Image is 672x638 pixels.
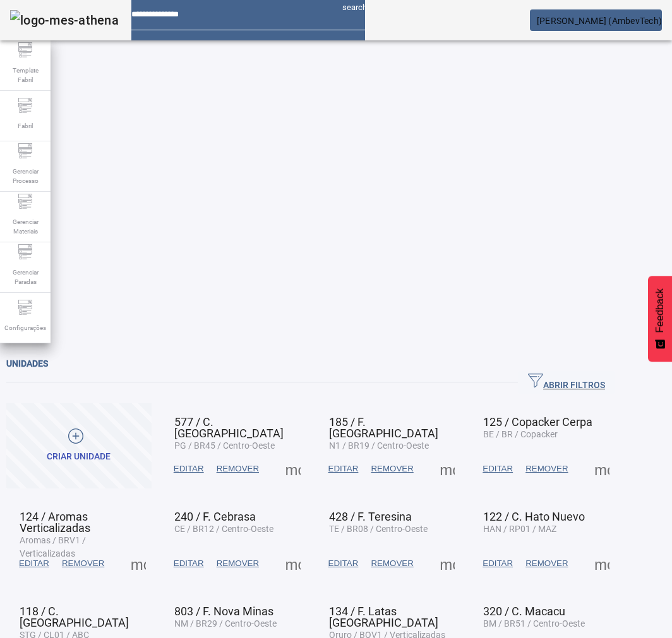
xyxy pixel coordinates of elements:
span: 803 / F. Nova Minas [174,605,273,618]
span: Unidades [6,358,48,369]
span: REMOVER [371,557,413,570]
button: EDITAR [13,552,56,575]
span: 125 / Copacker Cerpa [483,415,592,428]
span: REMOVER [217,463,259,475]
span: ABRIR FILTROS [528,373,605,392]
button: EDITAR [476,458,519,480]
button: EDITAR [167,458,210,480]
span: EDITAR [174,557,204,570]
button: EDITAR [322,552,365,575]
span: EDITAR [19,557,49,570]
button: REMOVER [56,552,111,575]
span: REMOVER [62,557,104,570]
span: REMOVER [217,557,259,570]
button: ABRIR FILTROS [518,371,615,394]
span: 240 / F. Cebrasa [174,510,256,523]
span: HAN / RP01 / MAZ [483,524,556,534]
span: 320 / C. Macacu [483,605,565,618]
span: Gerenciar Paradas [6,264,44,290]
button: REMOVER [210,552,265,575]
button: Mais [436,458,459,480]
span: REMOVER [371,463,413,475]
span: Configurações [1,319,50,336]
button: Mais [127,552,150,575]
span: BM / BR51 / Centro-Oeste [483,618,585,629]
span: 134 / F. Latas [GEOGRAPHIC_DATA] [329,605,438,629]
button: Mais [436,552,459,575]
button: Criar unidade [6,403,152,488]
button: Mais [282,458,304,480]
button: EDITAR [322,458,365,480]
div: Criar unidade [47,451,111,463]
button: Feedback - Mostrar pesquisa [648,276,672,362]
span: 118 / C. [GEOGRAPHIC_DATA] [20,605,129,629]
button: Mais [591,458,613,480]
span: EDITAR [328,557,359,570]
span: TE / BR08 / Centro-Oeste [329,524,428,534]
button: REMOVER [519,458,574,480]
span: Template Fabril [6,62,44,88]
span: EDITAR [483,557,513,570]
span: NM / BR29 / Centro-Oeste [174,618,277,629]
span: BE / BR / Copacker [483,429,558,439]
span: 185 / F. [GEOGRAPHIC_DATA] [329,415,438,440]
span: EDITAR [328,463,359,475]
button: REMOVER [364,458,419,480]
span: Fabril [14,117,37,134]
img: logo-mes-athena [10,10,119,30]
span: 428 / F. Teresina [329,510,412,523]
span: REMOVER [525,557,568,570]
button: REMOVER [519,552,574,575]
span: 124 / Aromas Verticalizadas [20,510,90,535]
button: EDITAR [476,552,519,575]
button: REMOVER [210,458,265,480]
span: EDITAR [483,463,513,475]
span: Gerenciar Materiais [6,213,44,240]
button: Mais [591,552,613,575]
button: REMOVER [364,552,419,575]
span: CE / BR12 / Centro-Oeste [174,524,273,534]
span: Gerenciar Processo [6,163,44,189]
span: 122 / C. Hato Nuevo [483,510,585,523]
span: Feedback [654,288,666,333]
span: [PERSON_NAME] (AmbevTech) [537,16,662,26]
span: 577 / C. [GEOGRAPHIC_DATA] [174,415,284,440]
span: REMOVER [525,463,568,475]
button: Mais [282,552,304,575]
button: EDITAR [167,552,210,575]
span: EDITAR [174,463,204,475]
